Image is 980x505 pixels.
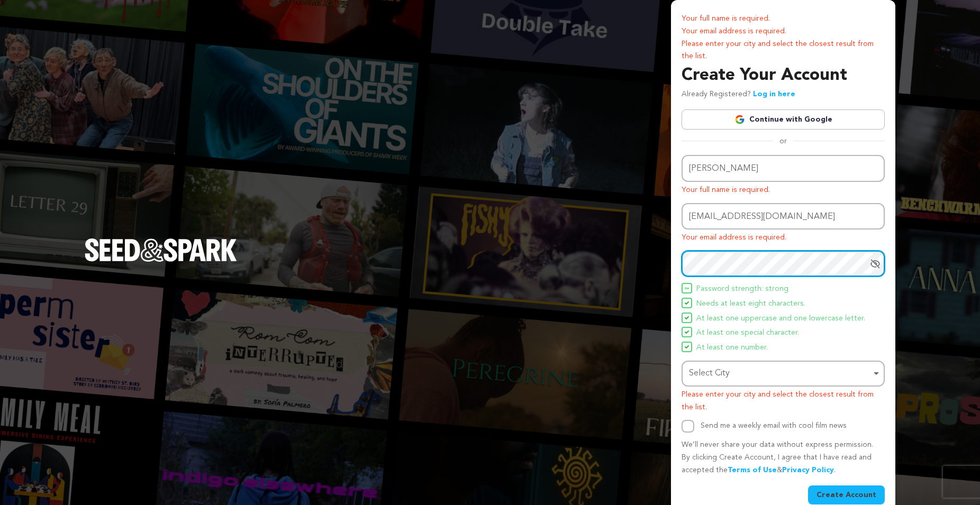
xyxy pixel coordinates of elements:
[753,90,795,98] a: Log in here
[808,485,885,504] button: Create Account
[870,259,881,269] a: Hide Password
[696,283,788,296] span: Password strength: strong
[682,25,885,38] p: Your email address is required.
[682,184,885,197] p: Your full name is required.
[685,286,689,290] img: Seed&Spark Icon
[685,316,689,320] img: Seed&Spark Icon
[696,342,768,354] span: At least one number.
[734,114,745,125] img: Google logo
[682,88,795,101] p: Already Registered?
[682,63,885,88] h3: Create Your Account
[682,155,885,182] input: Name
[728,466,777,474] a: Terms of Use
[682,439,885,476] p: We’ll never share your data without express permission. By clicking Create Account, I agree that ...
[85,238,237,262] img: Seed&Spark Logo
[696,327,799,339] span: At least one special character.
[685,301,689,305] img: Seed&Spark Icon
[685,345,689,349] img: Seed&Spark Icon
[696,313,865,325] span: At least one uppercase and one lowercase letter.
[682,232,885,244] p: Your email address is required.
[696,298,805,310] span: Needs at least eight characters.
[773,136,793,146] span: or
[682,389,885,414] p: Please enter your city and select the closest result from the list.
[782,466,834,474] a: Privacy Policy
[701,422,847,429] label: Send me a weekly email with cool film news
[682,13,885,25] p: Your full name is required.
[689,366,871,381] div: Select City
[682,109,885,130] a: Continue with Google
[682,203,885,230] input: Email address
[682,38,885,63] p: Please enter your city and select the closest result from the list.
[85,238,237,283] a: Seed&Spark Homepage
[685,330,689,334] img: Seed&Spark Icon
